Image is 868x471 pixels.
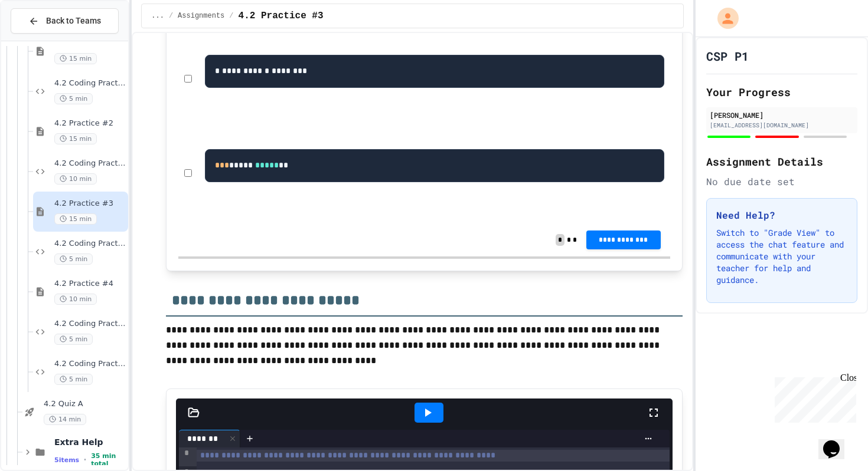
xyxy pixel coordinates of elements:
[54,437,126,447] span: Extra Help
[54,159,126,169] span: 4.2 Coding Practice #2
[5,5,81,75] div: Chat with us now!Close
[44,399,126,409] span: 4.2 Quiz A
[54,133,97,144] span: 15 min
[54,78,126,88] span: 4.2 Coding Practice #1
[178,11,224,21] span: Assignments
[54,374,93,385] span: 5 min
[44,414,86,425] span: 14 min
[706,153,857,170] h2: Assignment Details
[229,11,233,21] span: /
[710,121,854,130] div: [EMAIL_ADDRESS][DOMAIN_NAME]
[54,93,93,104] span: 5 min
[770,373,856,423] iframe: chat widget
[151,11,164,21] span: ...
[706,174,857,189] div: No due date set
[54,334,93,345] span: 5 min
[54,456,79,464] span: 5 items
[169,11,173,21] span: /
[54,359,126,369] span: 4.2 Coding Practice #5
[239,9,324,23] span: 4.2 Practice #3
[54,279,126,289] span: 4.2 Practice #4
[54,294,97,305] span: 10 min
[54,213,97,225] span: 15 min
[54,253,93,265] span: 5 min
[705,5,742,32] div: My Account
[84,455,86,465] span: •
[54,118,126,129] span: 4.2 Practice #2
[710,110,854,120] div: [PERSON_NAME]
[716,208,847,222] h3: Need Help?
[11,8,119,34] button: Back to Teams
[91,452,126,467] span: 35 min total
[54,239,126,249] span: 4.2 Coding Practice #3
[818,424,856,459] iframe: chat widget
[54,199,126,209] span: 4.2 Practice #3
[54,173,97,185] span: 10 min
[54,53,97,64] span: 15 min
[46,15,101,27] span: Back to Teams
[54,319,126,329] span: 4.2 Coding Practice #4
[706,48,749,64] h1: CSP P1
[716,227,847,286] p: Switch to "Grade View" to access the chat feature and communicate with your teacher for help and ...
[706,84,857,100] h2: Your Progress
